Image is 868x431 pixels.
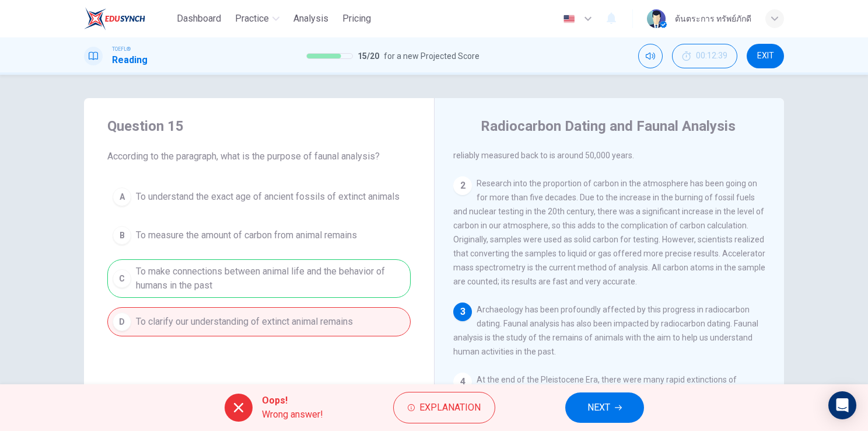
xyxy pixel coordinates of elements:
[672,44,737,68] div: Hide
[235,12,269,26] span: Practice
[262,408,323,422] span: Wrong answer!
[393,392,495,423] button: Explanation
[747,44,784,68] button: EXIT
[453,303,472,321] div: 3
[672,44,737,68] button: 00:12:39
[453,176,472,195] div: 2
[675,12,751,26] div: ต้นตระการ ทรัพย์ภักดี
[84,7,172,30] a: EduSynch logo
[565,392,644,423] button: NEXT
[112,45,131,53] span: TOEFL®
[696,51,727,61] span: 00:12:39
[293,12,328,26] span: Analysis
[262,394,323,408] span: Oops!
[172,8,226,29] button: Dashboard
[647,9,666,28] img: Profile picture
[828,391,856,419] div: Open Intercom Messenger
[587,399,610,416] span: NEXT
[338,8,376,29] button: Pricing
[384,49,480,63] span: for a new Projected Score
[481,117,736,135] h4: Radiocarbon Dating and Faunal Analysis
[289,8,333,29] button: Analysis
[358,49,379,63] span: 15 / 20
[342,12,371,26] span: Pricing
[112,53,148,67] h1: Reading
[453,179,765,286] span: Research into the proportion of carbon in the atmosphere has been going on for more than five dec...
[107,150,411,164] span: According to the paragraph, what is the purpose of faunal analysis?
[107,117,411,135] h4: Question 15
[230,8,284,29] button: Practice
[638,44,663,68] div: Mute
[419,399,481,416] span: Explanation
[453,305,758,356] span: Archaeology has been profoundly affected by this progress in radiocarbon dating. Faunal analysis ...
[84,7,145,30] img: EduSynch logo
[757,51,774,61] span: EXIT
[562,15,576,23] img: en
[453,373,472,391] div: 4
[177,12,221,26] span: Dashboard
